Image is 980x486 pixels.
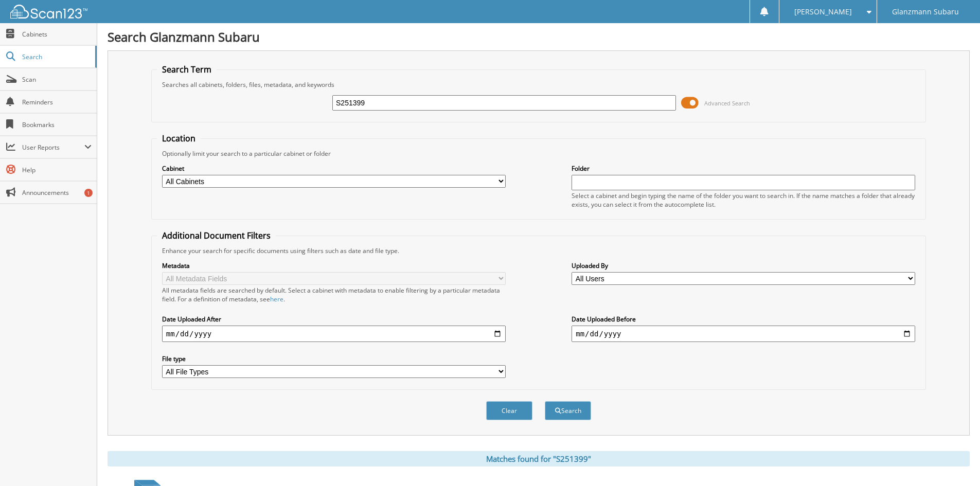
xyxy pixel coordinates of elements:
[572,326,915,342] input: end
[108,451,970,466] div: Matches found for "S251399"
[108,28,970,45] h1: Search Glanzmann Subaru
[22,143,84,152] span: User Reports
[545,401,591,420] button: Search
[704,99,750,107] span: Advanced Search
[84,189,93,197] div: 1
[22,75,92,84] span: Scan
[486,401,532,420] button: Clear
[157,64,217,75] legend: Search Term
[22,98,92,106] span: Reminders
[157,246,920,255] div: Enhance your search for specific documents using filters such as date and file type.
[157,230,276,241] legend: Additional Document Filters
[794,9,852,15] span: [PERSON_NAME]
[162,326,506,342] input: start
[162,261,506,270] label: Metadata
[162,315,506,323] label: Date Uploaded After
[10,5,87,19] img: scan123-logo-white.svg
[162,164,506,173] label: Cabinet
[22,30,92,39] span: Cabinets
[22,120,92,129] span: Bookmarks
[22,52,90,61] span: Search
[572,261,915,270] label: Uploaded By
[22,188,92,197] span: Announcements
[157,133,201,144] legend: Location
[572,191,915,209] div: Select a cabinet and begin typing the name of the folder you want to search in. If the name match...
[157,149,920,158] div: Optionally limit your search to a particular cabinet or folder
[157,80,920,89] div: Searches all cabinets, folders, files, metadata, and keywords
[892,9,959,15] span: Glanzmann Subaru
[572,315,915,323] label: Date Uploaded Before
[162,354,506,363] label: File type
[22,166,92,174] span: Help
[572,164,915,173] label: Folder
[162,286,506,303] div: All metadata fields are searched by default. Select a cabinet with metadata to enable filtering b...
[270,295,283,303] a: here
